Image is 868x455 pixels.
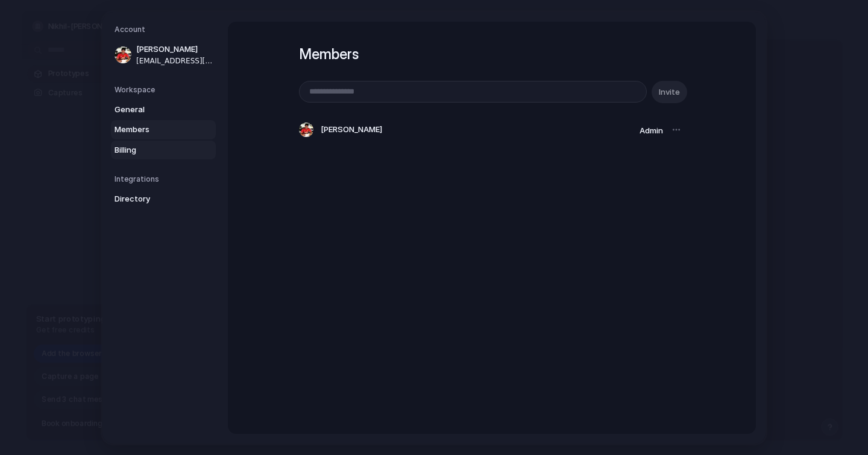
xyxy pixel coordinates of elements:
span: General [115,103,192,115]
span: [PERSON_NAME] [321,124,382,136]
a: Members [111,120,216,139]
span: Members [115,124,192,136]
a: General [111,100,216,119]
h5: Integrations [115,174,216,185]
span: [EMAIL_ADDRESS][DOMAIN_NAME] [136,55,213,66]
span: [PERSON_NAME] [136,43,213,56]
h5: Account [115,24,216,35]
span: Directory [115,193,192,205]
h5: Workspace [115,84,216,95]
span: Admin [640,126,663,135]
a: Directory [111,189,216,209]
a: Billing [111,140,216,159]
span: Billing [115,144,192,156]
a: [PERSON_NAME][EMAIL_ADDRESS][DOMAIN_NAME] [111,40,216,70]
h1: Members [299,43,685,65]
